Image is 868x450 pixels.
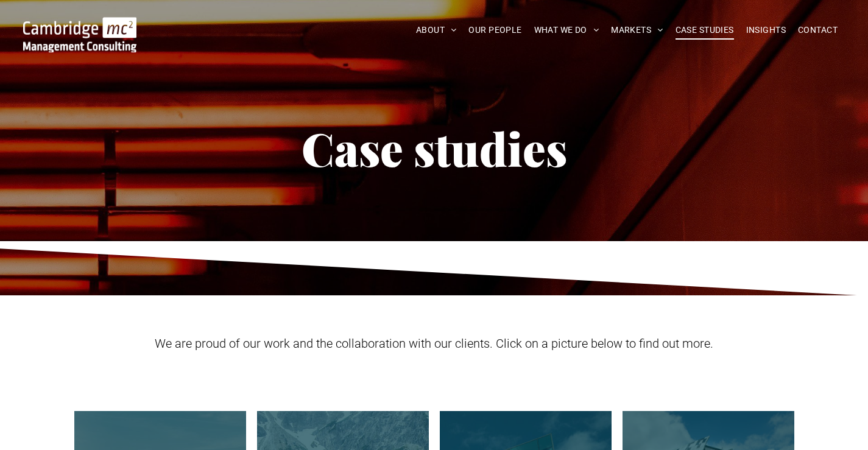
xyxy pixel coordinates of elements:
[740,21,792,40] a: INSIGHTS
[792,21,844,40] a: CONTACT
[669,21,740,40] a: CASE STUDIES
[23,19,136,32] a: Your Business Transformed | Cambridge Management Consulting
[23,17,136,52] img: Cambridge MC Logo
[462,21,528,40] a: OUR PEOPLE
[605,21,669,40] a: MARKETS
[410,21,463,40] a: ABOUT
[155,336,713,351] span: We are proud of our work and the collaboration with our clients. Click on a picture below to find...
[302,118,567,178] span: Case studies
[528,21,605,40] a: WHAT WE DO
